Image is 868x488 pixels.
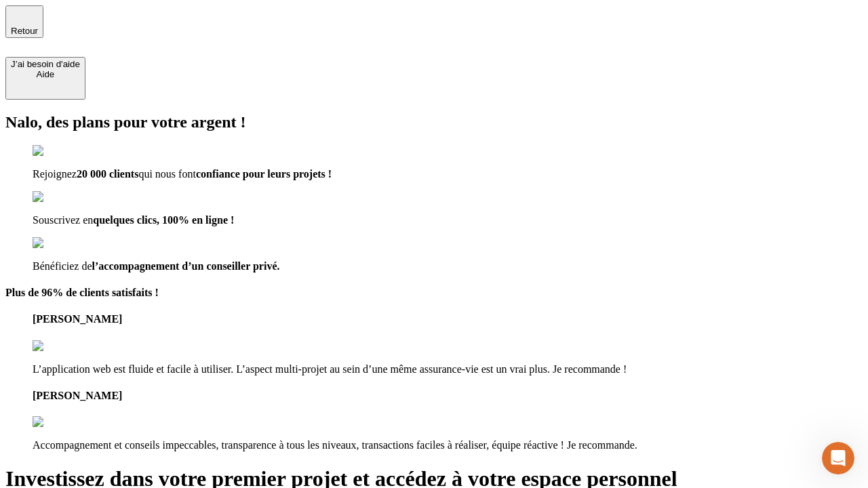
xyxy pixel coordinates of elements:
h2: Nalo, des plans pour votre argent ! [5,113,863,131]
span: Souscrivez en [33,214,93,226]
img: checkmark [33,145,91,157]
span: Rejoignez [33,168,77,180]
span: Retour [11,26,38,36]
button: J’ai besoin d'aideAide [5,57,85,100]
p: L’application web est fluide et facile à utiliser. L’aspect multi-projet au sein d’une même assur... [33,363,863,375]
span: 20 000 clients [77,168,139,180]
p: Accompagnement et conseils impeccables, transparence à tous les niveaux, transactions faciles à r... [33,439,863,451]
div: J’ai besoin d'aide [11,59,80,69]
span: l’accompagnement d’un conseiller privé. [92,260,280,272]
h4: [PERSON_NAME] [33,390,863,402]
h4: Plus de 96% de clients satisfaits ! [5,287,863,299]
span: Bénéficiez de [33,260,92,272]
span: quelques clics, 100% en ligne ! [93,214,234,226]
h4: [PERSON_NAME] [33,313,863,325]
span: qui nous font [138,168,195,180]
img: checkmark [33,237,91,249]
div: Aide [11,69,80,79]
iframe: Intercom live chat [822,442,854,474]
img: reviews stars [33,416,100,428]
img: reviews stars [33,340,100,352]
button: Retour [5,5,43,38]
span: confiance pour leurs projets ! [196,168,332,180]
img: checkmark [33,191,91,203]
